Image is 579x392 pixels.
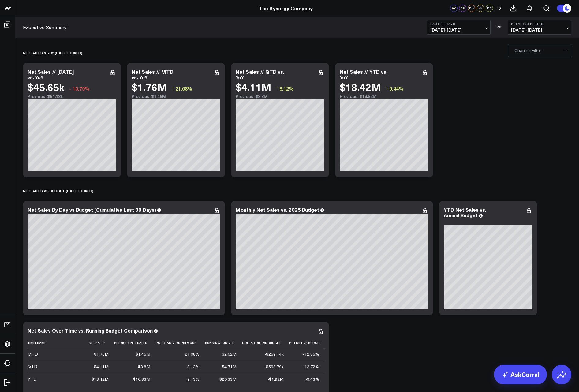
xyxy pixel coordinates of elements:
button: Last 30 Days[DATE]-[DATE] [427,20,491,35]
div: $4.11M [94,364,109,370]
span: ↑ [386,84,388,92]
div: YTD [28,376,37,382]
th: Running Budget [205,338,242,348]
div: -$1.92M [267,376,284,382]
span: ↑ [276,84,278,92]
div: $4.71M [222,364,237,370]
span: [DATE] - [DATE] [430,28,487,32]
div: VK [450,5,458,12]
a: AskCorral [494,365,547,384]
div: 9.43% [187,376,200,382]
div: Net Sales // [DATE] vs. YoY [28,68,74,80]
div: $16.83M [133,376,150,382]
div: $1.76M [132,81,167,92]
div: $1.76M [94,351,109,357]
div: Net Sales // YTD vs. YoY [340,68,387,80]
b: Last 30 Days [430,22,487,26]
div: $20.33M [219,376,237,382]
span: 9.44% [389,85,403,92]
span: 21.08% [175,85,192,92]
div: $18.42M [340,81,381,92]
th: Pct Change Vs Previous [156,338,205,348]
div: MTD [28,351,38,357]
th: Timeframe [28,338,89,348]
span: 10.79% [73,85,89,92]
div: -$598.79k [264,364,284,370]
div: $45.65k [28,81,64,92]
div: VS [494,25,505,29]
div: VK [477,5,484,12]
div: QTD [28,364,37,370]
a: The Synergy Company [259,5,313,12]
div: -12.85% [303,351,319,357]
div: YTD Net Sales vs. Annual Budget [444,206,486,218]
div: NET SALES vs BUDGET (date locked) [23,184,93,198]
span: 8.12% [279,85,293,92]
div: Net Sales // QTD vs. YoY [236,68,284,80]
div: $3.8M [138,364,150,370]
div: -9.43% [305,376,319,382]
span: ↑ [172,84,174,92]
span: [DATE] - [DATE] [511,28,568,32]
div: $2.02M [222,351,237,357]
span: + 9 [496,6,501,10]
div: Previous: $51.18k [28,94,116,99]
a: Executive Summary [23,24,67,31]
div: -$259.14k [264,351,284,357]
button: +9 [495,5,502,12]
div: net sales & yoy (date locked) [23,46,82,60]
div: Previous: $1.45M [132,94,220,99]
div: Net Sales Over Time vs. Running Budget Comparison [28,327,153,334]
th: Dollar Diff Vs Budget [242,338,289,348]
div: $4.11M [236,81,271,92]
th: Previous Net Sales [114,338,156,348]
div: $18.42M [92,376,109,382]
th: Pct Diff Vs Budget [289,338,325,348]
div: Previous: $16.83M [340,94,428,99]
div: DW [468,5,475,12]
div: Previous: $3.8M [236,94,324,99]
div: Net Sales By Day vs Budget (Cumulative Last 30 Days) [28,206,156,213]
th: Net Sales [89,338,114,348]
button: Previous Period[DATE]-[DATE] [508,20,571,35]
div: CS [459,5,466,12]
div: Monthly Net Sales vs. 2025 Budget [236,206,319,213]
div: 21.08% [185,351,200,357]
div: -12.72% [303,364,319,370]
span: ↓ [69,84,71,92]
div: $1.45M [136,351,150,357]
div: DC [486,5,493,12]
b: Previous Period [511,22,568,26]
div: 8.12% [187,364,200,370]
div: Net Sales // MTD vs. YoY [132,68,174,80]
